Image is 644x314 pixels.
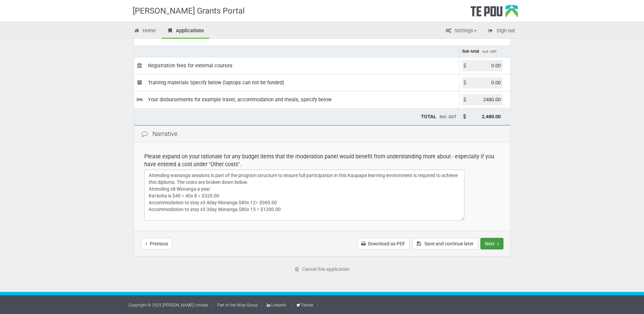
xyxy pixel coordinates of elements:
[134,108,459,125] td: TOTAL
[266,303,287,308] a: LinkedIn
[129,24,161,39] a: Home
[217,303,258,308] a: Part of the Wise Group
[480,238,503,249] button: Next step
[134,125,510,143] div: Narrative
[459,46,510,57] td: Sub-total
[357,238,410,249] a: Download as PDF
[296,303,313,308] a: Twitter
[134,91,459,108] td: Your disbursements for example travel, accommodation and meals, specify below
[482,24,520,39] a: Sign out
[440,24,482,39] a: Settings
[144,170,464,221] textarea: Attending wananga sessions is part of the program structure to ensure full participation in this ...
[162,24,209,39] a: Applications
[290,263,354,275] a: Cancel this application
[482,50,497,53] span: incl. GST
[144,153,500,168] div: Please expand on your rationale for any budget items that the moderation panel would benefit from...
[412,238,478,249] button: Save and continue later
[471,5,518,22] div: Te Pou Logo
[134,74,459,91] td: Training materials Specify below (laptops can not be funded)
[440,114,457,119] span: incl. GST
[141,238,172,249] button: Previous step
[129,303,208,308] a: Copyright © 2025 [PERSON_NAME] Limited
[134,57,459,74] td: Registration fees for external courses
